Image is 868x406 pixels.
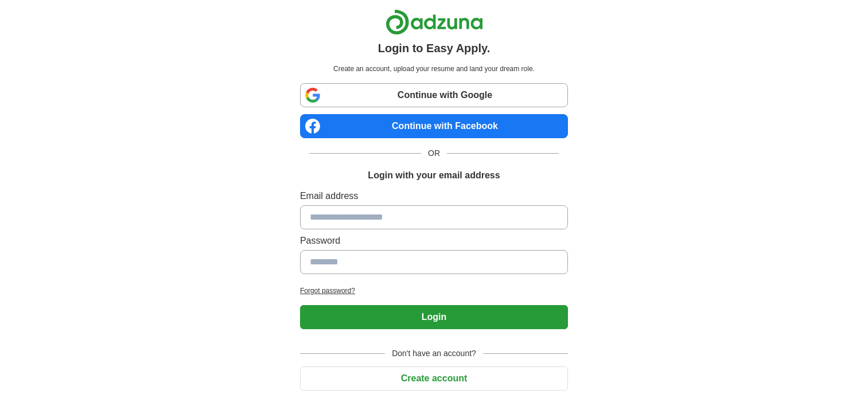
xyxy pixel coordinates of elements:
a: Forgot password? [300,286,568,296]
h1: Login to Easy Apply. [378,40,491,57]
h1: Login with your email address [368,169,500,182]
a: Continue with Facebook [300,114,568,138]
button: Login [300,305,568,329]
label: Email address [300,189,568,203]
a: Create account [300,373,568,383]
a: Continue with Google [300,83,568,107]
span: OR [421,147,447,159]
button: Create account [300,366,568,391]
span: Don't have an account? [385,348,483,360]
label: Password [300,234,568,248]
p: Create an account, upload your resume and land your dream role. [302,64,566,74]
img: Adzuna logo [386,9,483,35]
